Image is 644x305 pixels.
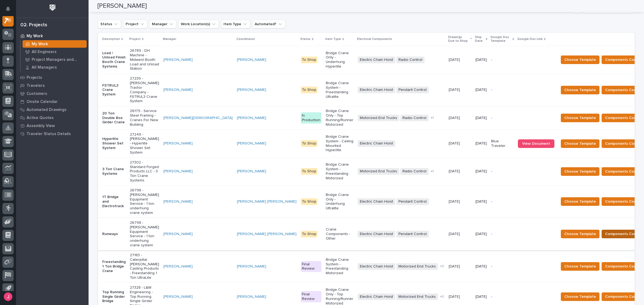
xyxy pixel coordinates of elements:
p: Automated Drawings [27,107,67,112]
p: Travelers [27,83,45,88]
p: All Engineers [32,50,57,54]
p: [DATE] [475,116,487,120]
div: To Shop [301,57,317,63]
p: [DATE] [449,57,461,62]
div: In Production [301,112,321,124]
p: Top Running Single Girder Bridge [102,290,126,303]
p: Bridge Crane Only - Underhung Ultralite [326,193,353,211]
span: Motorized End Trucks [358,115,399,121]
p: [DATE] [449,115,461,120]
p: 26789 - DH Machine - Midwest Booth Load and Unload Station [130,49,159,71]
button: Project [123,20,147,28]
p: Active Quotes [27,116,54,120]
a: All Engineers [21,48,89,55]
span: Electric Chain Hoist [358,293,395,300]
div: To Shop [301,168,317,175]
p: Freestanding 1 Ton Bridge Crane [102,260,126,273]
p: 26798 - [PERSON_NAME] Equipment Service - 1 ton underhung crane system [130,221,159,248]
a: [PERSON_NAME] [163,88,193,92]
p: Coordinator [236,36,255,42]
span: Choose Template [564,263,596,270]
p: Electrical Components [357,36,392,42]
a: [PERSON_NAME] [163,199,193,204]
span: Pendant Control [396,198,429,205]
span: + 1 [431,116,434,120]
p: My Work [32,42,48,47]
div: Final Review [301,291,321,302]
p: [DATE] [449,263,461,269]
button: Item Type [221,20,250,28]
a: [PERSON_NAME] [163,264,193,269]
h2: [PERSON_NAME] [97,2,147,10]
span: Radio Control [400,168,429,175]
a: All Managers [21,64,89,71]
span: Choose Template [564,87,596,93]
p: - [491,58,514,62]
a: [PERSON_NAME] [163,58,193,62]
a: [PERSON_NAME] [163,141,193,146]
p: Bridge Crane System - Ceiling Mounted Hyperlite [326,135,353,152]
span: Motorized End Trucks [396,293,438,300]
p: Projects [27,75,42,80]
p: Bridge Crane Only - Underhung Hyperlite [326,51,353,69]
p: - [491,264,514,269]
p: [DATE] [475,199,487,204]
p: 27302 - Standard Forged Products LLC - 3 Ton Crane Systems [130,160,159,183]
div: Notifications [7,6,14,15]
a: My Work [21,40,89,48]
p: [DATE] [449,293,461,299]
span: Motorized End Trucks [358,168,399,175]
button: Choose Template [561,114,599,122]
div: To Shop [301,87,317,93]
a: [PERSON_NAME] [237,141,266,146]
p: [DATE] [449,140,461,146]
span: + 2 [440,295,444,298]
p: [DATE] [449,198,461,204]
img: Workspace Logo [47,3,57,13]
p: 27239 - [PERSON_NAME] Tractor Company - FSTRUL3 Crane System [130,76,159,103]
p: 3 Ton Crane Systems [102,167,126,176]
a: Automated Drawings [16,106,89,114]
p: Item Type [325,36,341,42]
p: Bridge Crane Only - Top Running/Runner Motorized [326,109,353,127]
p: - [491,232,514,236]
button: Manager [149,20,176,28]
button: Status [98,20,121,28]
span: Radio Control [400,115,429,121]
span: Electric Chain Hoist [358,198,395,205]
p: Traveler Status Details [27,132,71,136]
a: [PERSON_NAME] [163,169,193,174]
p: My Work [27,34,43,39]
a: [PERSON_NAME] [237,169,266,174]
p: 26798 - [PERSON_NAME] Equipment Service - 1 ton underhung crane system [130,188,159,215]
a: Traveler Status Details [16,130,89,138]
p: - [491,88,514,92]
p: - [491,199,514,204]
p: Load / Unload Finish Booth Crane Systems [102,51,126,69]
p: Bridge Crane System - Freestanding Motorized [326,162,353,180]
p: [DATE] [475,141,487,146]
a: Customers [16,90,89,98]
a: [PERSON_NAME] [237,264,266,269]
span: Motorized End Trucks [396,263,438,270]
button: Choose Template [561,167,599,176]
p: 27249 - [PERSON_NAME] - Hyperlite Shower Set System [130,132,159,155]
button: Automated? [252,20,285,28]
a: Onsite Calendar [16,98,89,106]
span: + 3 [440,265,444,268]
p: 26179 - Service Steel Framing - Cranes For New Building [130,109,159,127]
a: [PERSON_NAME] [PERSON_NAME] [237,199,297,204]
button: users-avatar [2,291,14,302]
p: Crane Components - Other [326,227,353,241]
button: Choose Template [561,139,599,148]
a: Active Quotes [16,114,89,122]
button: Choose Template [561,55,599,64]
span: Choose Template [564,57,596,63]
p: Google Doc Link [517,36,543,42]
div: 02. Projects [20,22,47,28]
p: Blue Traveler [491,139,514,148]
p: 20 Ton Double Box Girder Crane [102,111,126,125]
p: Ship Date [475,34,484,44]
button: Choose Template [561,230,599,238]
p: Project [129,36,141,42]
